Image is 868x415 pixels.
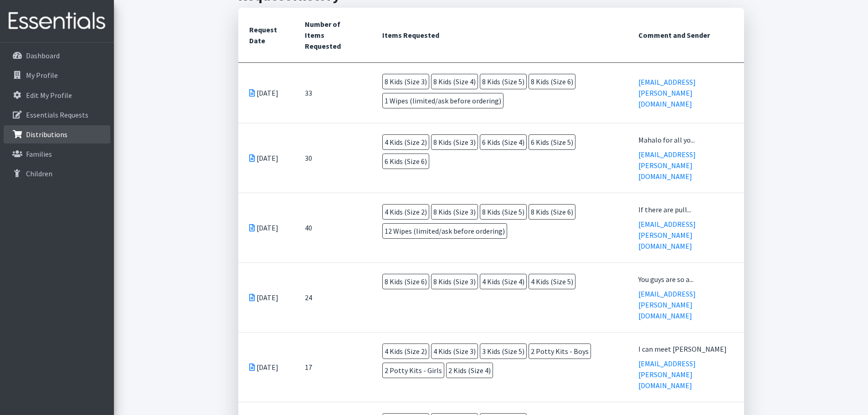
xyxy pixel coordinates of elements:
[371,8,627,63] th: Items Requested
[431,343,478,359] span: 4 Kids (Size 3)
[238,262,294,332] td: [DATE]
[382,154,429,169] span: 6 Kids (Size 6)
[480,74,527,89] span: 8 Kids (Size 5)
[294,62,372,123] td: 33
[480,274,527,289] span: 4 Kids (Size 4)
[4,6,110,36] img: HumanEssentials
[638,150,696,181] a: [EMAIL_ADDRESS][PERSON_NAME][DOMAIN_NAME]
[26,51,60,60] p: Dashboard
[529,134,575,150] span: 6 Kids (Size 5)
[529,343,591,359] span: 2 Potty Kits - Boys
[294,332,372,402] td: 17
[382,223,507,239] span: 12 Wipes (limited/ask before ordering)
[4,145,110,163] a: Families
[529,274,575,289] span: 4 Kids (Size 5)
[480,204,527,220] span: 8 Kids (Size 5)
[238,123,294,193] td: [DATE]
[638,77,696,108] a: [EMAIL_ADDRESS][PERSON_NAME][DOMAIN_NAME]
[431,274,478,289] span: 8 Kids (Size 3)
[529,204,575,220] span: 8 Kids (Size 6)
[26,169,52,178] p: Children
[627,8,744,63] th: Comment and Sender
[382,93,503,108] span: 1 Wipes (limited/ask before ordering)
[26,110,88,119] p: Essentials Requests
[382,363,444,378] span: 2 Potty Kits - Girls
[294,8,372,63] th: Number of Items Requested
[638,134,733,145] div: Mahalo for all yo...
[26,71,58,80] p: My Profile
[382,74,429,89] span: 8 Kids (Size 3)
[294,262,372,332] td: 24
[4,66,110,84] a: My Profile
[431,204,478,220] span: 8 Kids (Size 3)
[638,359,696,390] a: [EMAIL_ADDRESS][PERSON_NAME][DOMAIN_NAME]
[638,204,733,215] div: If there are pull...
[26,130,67,139] p: Distributions
[446,363,493,378] span: 2 Kids (Size 4)
[431,134,478,150] span: 8 Kids (Size 3)
[382,274,429,289] span: 8 Kids (Size 6)
[382,134,429,150] span: 4 Kids (Size 2)
[480,343,527,359] span: 3 Kids (Size 5)
[26,149,52,159] p: Families
[238,62,294,123] td: [DATE]
[26,91,72,100] p: Edit My Profile
[294,123,372,193] td: 30
[638,289,696,320] a: [EMAIL_ADDRESS][PERSON_NAME][DOMAIN_NAME]
[638,274,733,285] div: You guys are so a...
[638,343,733,354] div: I can meet [PERSON_NAME]
[4,164,110,183] a: Children
[238,193,294,262] td: [DATE]
[238,8,294,63] th: Request Date
[480,134,527,150] span: 6 Kids (Size 4)
[238,332,294,402] td: [DATE]
[4,86,110,104] a: Edit My Profile
[382,204,429,220] span: 4 Kids (Size 2)
[638,220,696,251] a: [EMAIL_ADDRESS][PERSON_NAME][DOMAIN_NAME]
[529,74,575,89] span: 8 Kids (Size 6)
[382,343,429,359] span: 4 Kids (Size 2)
[4,106,110,124] a: Essentials Requests
[431,74,478,89] span: 8 Kids (Size 4)
[4,125,110,143] a: Distributions
[4,46,110,65] a: Dashboard
[294,193,372,262] td: 40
